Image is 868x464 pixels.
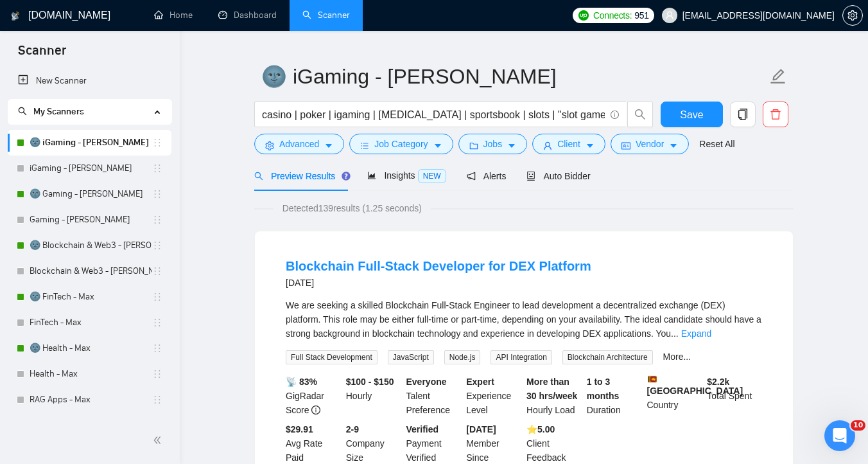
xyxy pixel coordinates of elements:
div: Country [645,375,705,417]
li: RAG Apps - Max [8,387,171,413]
button: idcardVendorcaret-down [611,134,689,154]
span: caret-down [586,141,595,150]
li: Blockchain & Web3 - Dmytro [8,258,171,284]
span: holder [152,266,162,276]
b: Expert [466,377,494,387]
span: robot [526,172,535,181]
a: RAG Apps - Max [30,387,152,413]
span: Node.js [444,350,481,364]
span: 10 [851,420,865,431]
li: FinTech - Max [8,310,171,335]
a: 🌚 Health - Max [30,335,152,361]
span: Connects: [593,8,632,22]
li: Health - Max [8,361,171,387]
b: $100 - $150 [346,377,394,387]
input: Scanner name... [261,60,767,93]
a: searchScanner [302,10,350,21]
span: user [665,11,674,20]
span: holder [152,215,162,225]
li: iGaming - Dmytro [8,156,171,181]
span: Blockchain Architecture [562,350,653,364]
a: Expand [681,328,711,339]
a: setting [842,10,863,21]
li: Gaming - Dmytro [8,207,171,233]
span: API Integration [490,350,551,364]
a: 🌚 Blockchain & Web3 - [PERSON_NAME] [30,233,152,258]
span: Insights [367,170,446,181]
span: caret-down [433,141,442,150]
div: Talent Preference [404,375,464,417]
span: holder [152,317,162,328]
span: setting [843,10,862,21]
span: holder [152,343,162,353]
div: GigRadar Score [283,375,343,417]
a: Reset All [699,137,734,151]
span: folder [469,141,478,150]
img: upwork-logo.png [578,10,589,21]
span: Client [557,137,580,151]
span: info-circle [311,406,320,415]
div: We are seeking a skilled Blockchain Full-Stack Engineer to lead development a decentralized excha... [286,298,762,341]
b: [GEOGRAPHIC_DATA] [647,375,743,396]
b: $ 2.2k [707,377,729,387]
span: Scanner [8,41,76,68]
span: Vendor [636,137,664,151]
span: Job Category [374,137,428,151]
b: [DATE] [466,424,496,434]
button: delete [763,102,788,127]
li: 🌚 Gaming - Dmytro [8,181,171,207]
a: New Scanner [18,68,161,94]
span: ... [671,328,679,339]
span: delete [763,109,788,120]
a: More... [663,352,691,362]
b: 1 to 3 months [587,377,620,401]
li: 🌚 iGaming - Dmytro [8,130,171,156]
a: Gaming - [PERSON_NAME] [30,207,152,233]
button: settingAdvancedcaret-down [254,134,344,154]
button: setting [842,5,863,26]
span: Save [680,107,703,123]
a: homeHome [154,10,193,21]
span: user [543,141,552,150]
div: Tooltip anchor [340,170,352,182]
span: notification [467,172,476,181]
li: 🌚 FinTech - Max [8,284,171,310]
span: My Scanners [18,106,84,117]
span: caret-down [669,141,678,150]
span: caret-down [324,141,333,150]
span: edit [770,68,786,85]
button: Save [661,102,723,127]
span: 951 [634,8,648,22]
span: bars [360,141,369,150]
button: search [627,102,653,127]
a: iGaming - [PERSON_NAME] [30,156,152,181]
a: Blockchain & Web3 - [PERSON_NAME] [30,258,152,284]
span: double-left [153,434,166,447]
span: holder [152,369,162,379]
span: NEW [418,169,446,183]
a: Health - Max [30,361,152,387]
div: Hourly [343,375,404,417]
a: 🌚 iGaming - [PERSON_NAME] [30,130,152,156]
b: Verified [406,424,439,434]
span: holder [152,395,162,405]
span: My Scanners [33,106,84,117]
li: 🌚 Health - Max [8,335,171,361]
img: logo [11,6,20,26]
a: FinTech - Max [30,310,152,335]
span: copy [731,109,755,120]
span: search [18,107,27,116]
span: Auto Bidder [526,171,590,181]
span: Alerts [467,171,507,181]
input: Search Freelance Jobs... [262,107,605,123]
li: 🌚 Blockchain & Web3 - Dmytro [8,233,171,258]
b: Everyone [406,377,447,387]
span: Advanced [279,137,319,151]
span: Preview Results [254,171,347,181]
a: dashboardDashboard [218,10,277,21]
span: search [254,172,263,181]
a: Blockchain Full-Stack Developer for DEX Platform [286,259,591,273]
a: 🌚 FinTech - Max [30,284,152,310]
b: More than 30 hrs/week [526,377,577,401]
div: Hourly Load [524,375,584,417]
